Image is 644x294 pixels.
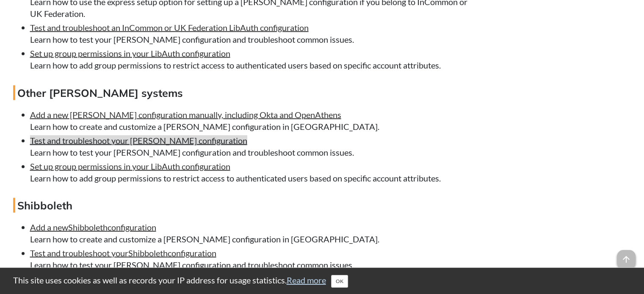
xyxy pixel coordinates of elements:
li: Learn how to test your [PERSON_NAME] configuration and troubleshoot common issues. [30,22,470,45]
span: arrow_upward [617,250,636,269]
h4: Shibboleth [13,198,470,213]
li: Learn how to add group permissions to restrict access to authenticated users based on specific ac... [30,47,470,71]
li: Learn how to add group permissions to restrict access to authenticated users based on specific ac... [30,160,470,184]
li: Learn how to create and customize a [PERSON_NAME] configuration in [GEOGRAPHIC_DATA]. [30,221,470,245]
h4: Other [PERSON_NAME] systems [13,85,470,100]
a: Read more [287,275,326,285]
li: Learn how to test your [PERSON_NAME] configuration and troubleshoot common issues. [30,247,470,271]
a: Add a newShibbolethconfiguration [30,222,156,232]
a: Set up group permissions in your LibAuth configuration [30,48,230,58]
li: Learn how to test your [PERSON_NAME] configuration and troubleshoot common issues. [30,135,470,158]
div: This site uses cookies as well as records your IP address for usage statistics. [5,274,640,288]
a: Test and troubleshoot an InCommon or UK Federation LibAuth configuration [30,22,309,33]
li: Learn how to create and customize a [PERSON_NAME] configuration in [GEOGRAPHIC_DATA]. [30,109,470,132]
a: arrow_upward [617,251,636,261]
a: Test and troubleshoot yourShibbolethconfiguration [30,248,216,258]
button: Close [331,275,348,288]
a: Set up group permissions in your LibAuth configuration [30,161,230,171]
a: Test and troubleshoot your [PERSON_NAME] configuration [30,135,247,146]
a: Add a new [PERSON_NAME] configuration manually, including Okta and OpenAthens [30,110,341,120]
